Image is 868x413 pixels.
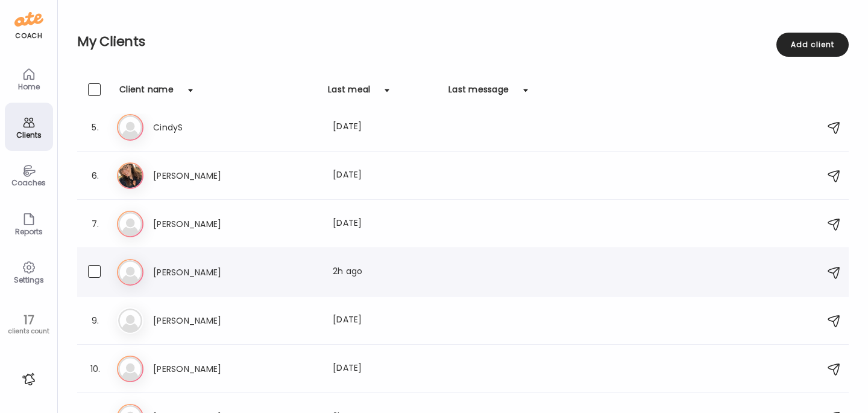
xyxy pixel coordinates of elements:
[7,83,51,91] div: Home
[7,179,51,187] div: Coaches
[153,265,259,280] h3: [PERSON_NAME]
[776,33,849,57] div: Add client
[333,168,439,183] div: [DATE]
[333,120,439,135] div: [DATE]
[88,362,102,376] div: 10.
[77,33,849,51] h2: My Clients
[4,327,53,336] div: clients count
[119,83,174,103] div: Client name
[153,313,259,328] h3: [PERSON_NAME]
[88,313,102,328] div: 9.
[333,313,439,328] div: [DATE]
[14,10,43,29] img: ate
[333,265,439,280] div: 2h ago
[448,83,509,103] div: Last message
[333,217,439,231] div: [DATE]
[4,313,53,327] div: 17
[7,131,51,139] div: Clients
[88,120,102,135] div: 5.
[88,217,102,231] div: 7.
[328,83,370,103] div: Last meal
[88,168,102,183] div: 6.
[153,168,259,183] h3: [PERSON_NAME]
[153,217,259,231] h3: [PERSON_NAME]
[7,276,51,284] div: Settings
[153,120,259,135] h3: CindyS
[333,362,439,376] div: [DATE]
[15,31,42,41] div: coach
[153,362,259,376] h3: [PERSON_NAME]
[7,228,51,235] div: Reports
